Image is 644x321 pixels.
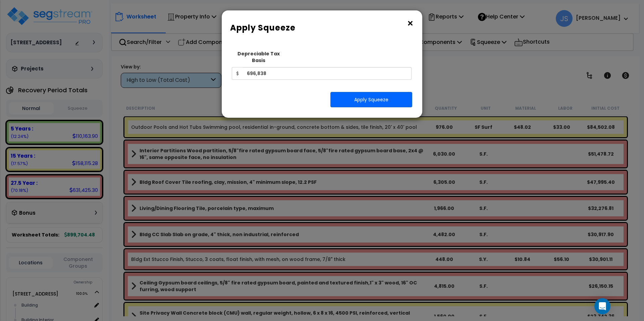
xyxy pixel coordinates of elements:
[243,67,412,80] input: 0.00
[230,22,414,34] h6: Apply Squeeze
[232,67,243,80] span: $
[594,298,610,314] div: Open Intercom Messenger
[330,92,412,107] button: Apply Squeeze
[407,18,414,29] button: ×
[232,50,286,64] label: Depreciable Tax Basis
